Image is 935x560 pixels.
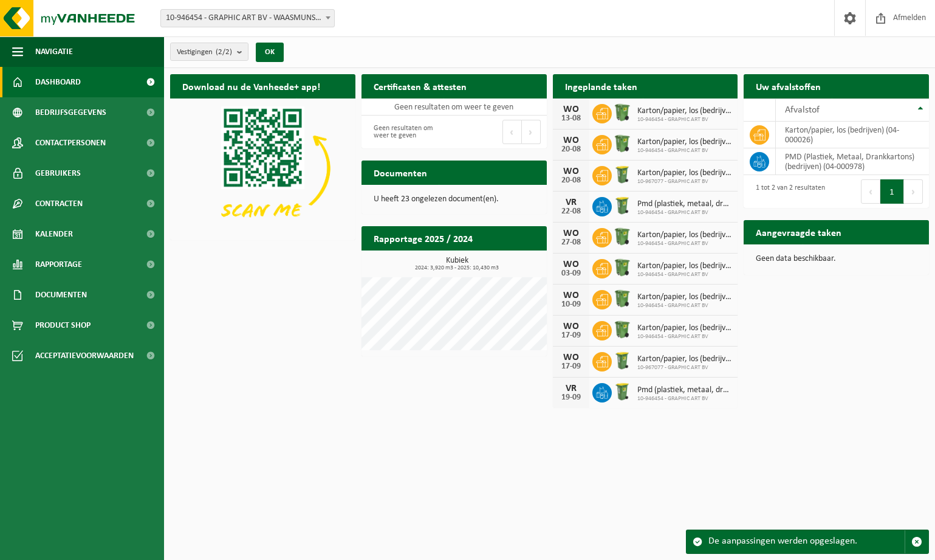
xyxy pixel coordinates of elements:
[559,238,583,247] div: 27-08
[559,136,583,145] div: WO
[776,148,929,175] td: PMD (Plastiek, Metaal, Drankkartons) (bedrijven) (04-000978)
[35,67,81,97] span: Dashboard
[35,340,134,371] span: Acceptatievoorwaarden
[637,240,732,247] span: 10-946454 - GRAPHIC ART BV
[559,114,583,123] div: 13-08
[361,74,479,98] h2: Certificaten & attesten
[559,291,583,300] div: WO
[861,179,880,204] button: Previous
[256,43,284,62] button: OK
[559,393,583,402] div: 19-09
[559,229,583,238] div: WO
[170,43,248,61] button: Vestigingen(2/2)
[559,207,583,216] div: 22-08
[744,220,854,244] h2: Aangevraagde taken
[177,43,232,61] span: Vestigingen
[612,226,632,247] img: WB-0370-HPE-GN-50
[637,271,732,278] span: 10-946454 - GRAPHIC ART BV
[612,164,632,185] img: WB-0240-HPE-GN-50
[35,188,83,219] span: Contracten
[750,178,825,205] div: 1 tot 2 van 2 resultaten
[35,280,87,310] span: Documenten
[612,133,632,154] img: WB-0370-HPE-GN-50
[612,319,632,340] img: WB-0370-HPE-GN-50
[637,323,732,333] span: Karton/papier, los (bedrijven)
[559,198,583,207] div: VR
[559,269,583,278] div: 03-09
[368,119,448,145] div: Geen resultaten om weer te geven
[161,10,334,27] span: 10-946454 - GRAPHIC ART BV - WAASMUNSTER
[904,179,923,204] button: Next
[170,74,332,98] h2: Download nu de Vanheede+ app!
[612,350,632,371] img: WB-0240-HPE-GN-50
[637,168,732,178] span: Karton/papier, los (bedrijven)
[785,105,820,115] span: Afvalstof
[776,122,929,148] td: karton/papier, los (bedrijven) (04-000026)
[612,288,632,309] img: WB-0370-HPE-GN-50
[708,530,905,553] div: De aanpassingen werden opgeslagen.
[35,249,82,280] span: Rapportage
[35,310,91,340] span: Product Shop
[35,36,73,67] span: Navigatie
[502,120,522,144] button: Previous
[35,158,81,188] span: Gebruikers
[637,354,732,364] span: Karton/papier, los (bedrijven)
[559,300,583,309] div: 10-09
[637,292,732,302] span: Karton/papier, los (bedrijven)
[456,250,546,274] a: Bekijk rapportage
[637,209,732,216] span: 10-946454 - GRAPHIC ART BV
[637,137,732,147] span: Karton/papier, los (bedrijven)
[559,331,583,340] div: 17-09
[361,161,439,184] h2: Documenten
[374,195,535,204] p: U heeft 23 ongelezen document(en).
[216,48,232,56] count: (2/2)
[170,99,355,238] img: Download de VHEPlus App
[744,74,833,98] h2: Uw afvalstoffen
[637,147,732,154] span: 10-946454 - GRAPHIC ART BV
[637,364,732,372] span: 10-967077 - GRAPHIC ART BV
[368,265,547,271] span: 2024: 3,920 m3 - 2025: 10,430 m3
[637,333,732,340] span: 10-946454 - GRAPHIC ART BV
[35,219,73,249] span: Kalender
[637,116,732,123] span: 10-946454 - GRAPHIC ART BV
[637,385,732,395] span: Pmd (plastiek, metaal, drankkartons) (bedrijven)
[559,353,583,362] div: WO
[612,381,632,402] img: WB-0240-HPE-GN-50
[637,199,732,209] span: Pmd (plastiek, metaal, drankkartons) (bedrijven)
[612,257,632,278] img: WB-0370-HPE-GN-50
[612,102,632,123] img: WB-0370-HPE-GN-50
[880,179,904,204] button: 1
[553,74,649,98] h2: Ingeplande taken
[637,106,732,116] span: Karton/papier, los (bedrijven)
[160,9,335,27] span: 10-946454 - GRAPHIC ART BV - WAASMUNSTER
[361,99,547,116] td: Geen resultaten om weer te geven
[637,230,732,240] span: Karton/papier, los (bedrijven)
[522,120,541,144] button: Next
[559,384,583,393] div: VR
[559,176,583,185] div: 20-08
[35,128,106,158] span: Contactpersonen
[559,362,583,371] div: 17-09
[35,97,106,128] span: Bedrijfsgegevens
[637,395,732,403] span: 10-946454 - GRAPHIC ART BV
[559,145,583,154] div: 20-08
[637,178,732,185] span: 10-967077 - GRAPHIC ART BV
[756,255,917,263] p: Geen data beschikbaar.
[361,226,485,250] h2: Rapportage 2025 / 2024
[637,302,732,309] span: 10-946454 - GRAPHIC ART BV
[637,261,732,271] span: Karton/papier, los (bedrijven)
[612,195,632,216] img: WB-0240-HPE-GN-50
[559,105,583,114] div: WO
[368,257,547,271] h3: Kubiek
[559,322,583,331] div: WO
[559,167,583,176] div: WO
[559,260,583,269] div: WO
